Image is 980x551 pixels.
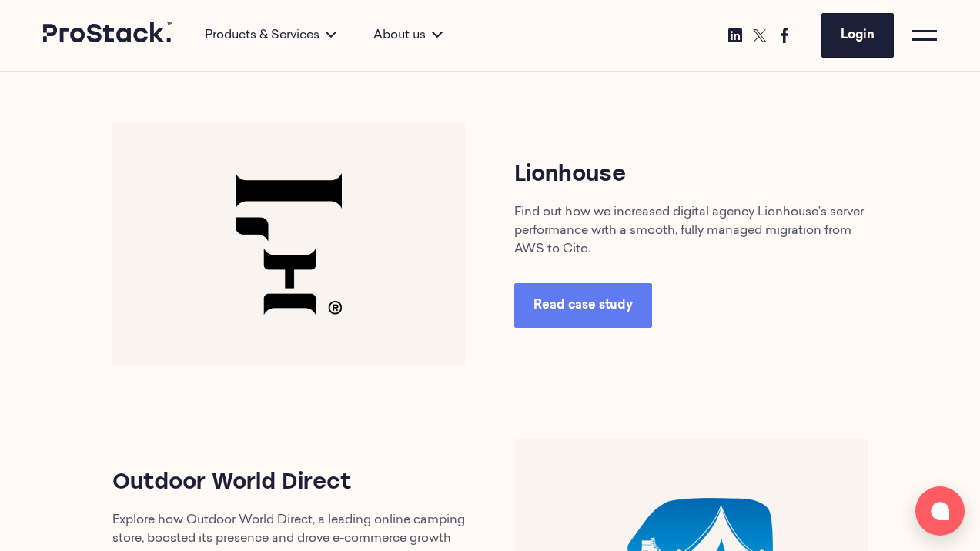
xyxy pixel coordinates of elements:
img: Lionhouse-1-768x530.png [112,122,465,366]
button: Open chat window [915,486,965,536]
div: Products & Services [186,26,355,45]
span: Login [841,29,875,42]
a: Prostack logo [43,22,174,48]
a: Read case study [514,283,652,328]
p: Find out how we increased digital agency Lionhouse’s server performance with a smooth, fully mana... [514,203,867,259]
div: About us [355,26,461,45]
h3: Lionhouse [514,160,867,191]
span: Read case study [533,299,633,312]
a: Login [821,13,894,58]
h3: Outdoor World Direct [112,468,465,499]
